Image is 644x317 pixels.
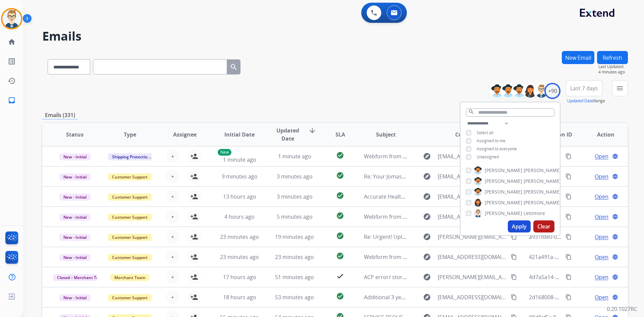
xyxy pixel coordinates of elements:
[59,153,91,160] span: New - Initial
[124,130,136,139] span: Type
[533,220,554,232] button: Clear
[485,210,522,217] span: [PERSON_NAME]
[166,150,179,163] button: +
[220,233,259,241] span: 23 minutes ago
[573,123,628,146] th: Action
[224,130,255,139] span: Initial Date
[529,273,633,281] span: 4d7a5a14-ef2c-4b3d-9979-dd71be544555
[511,254,517,260] mat-icon: content_copy
[612,274,618,280] mat-icon: language
[423,273,431,281] mat-icon: explore
[423,172,431,180] mat-icon: explore
[468,109,474,115] mat-icon: search
[336,151,344,159] mat-icon: check_circle
[595,233,608,241] span: Open
[8,57,16,65] mat-icon: list_alt
[166,230,179,244] button: +
[171,193,174,201] span: +
[364,193,495,200] span: Accurate Health Information Accessible to Everyone
[364,253,516,261] span: Webform from [EMAIL_ADDRESS][DOMAIN_NAME] on [DATE]
[597,51,628,64] button: Refresh
[423,253,431,261] mat-icon: explore
[612,294,618,300] mat-icon: language
[364,294,431,301] span: Additional 3 year warranty
[595,293,608,301] span: Open
[438,193,507,201] span: [EMAIL_ADDRESS][DOMAIN_NAME]
[616,84,624,92] mat-icon: menu
[190,293,198,301] mat-icon: person_add
[423,193,431,201] mat-icon: explore
[612,173,618,179] mat-icon: language
[566,254,572,260] mat-icon: content_copy
[477,130,493,136] span: Select all
[438,233,507,241] span: [PERSON_NAME][EMAIL_ADDRESS][DOMAIN_NAME]
[566,80,602,96] button: Last 7 days
[529,233,631,241] span: a931fde0-0800-4ee3-8d19-b10d758f164b
[477,154,499,160] span: Unassigned
[336,212,344,220] mat-icon: check_circle
[335,130,345,139] span: SLA
[336,252,344,260] mat-icon: check_circle
[59,234,91,241] span: New - Initial
[110,274,149,281] span: Merchant Team
[59,214,91,221] span: New - Initial
[485,199,522,206] span: [PERSON_NAME]
[108,254,152,261] span: Customer Support
[477,138,505,144] span: Assigned to me
[423,293,431,301] mat-icon: explore
[598,64,628,69] span: Last Updated:
[364,273,419,281] span: ACP error/ store 5777
[567,98,593,104] button: Updated Date
[275,253,314,261] span: 23 minutes ago
[166,250,179,264] button: +
[336,292,344,300] mat-icon: check_circle
[566,194,572,200] mat-icon: content_copy
[336,272,344,280] mat-icon: check
[566,214,572,220] mat-icon: content_copy
[423,233,431,241] mat-icon: explore
[598,69,628,75] span: 4 minutes ago
[364,213,516,220] span: Webform from [EMAIL_ADDRESS][DOMAIN_NAME] on [DATE]
[455,130,481,139] span: Customer
[570,87,598,90] span: Last 7 days
[438,293,507,301] span: [EMAIL_ADDRESS][DOMAIN_NAME]
[108,194,152,201] span: Customer Support
[308,126,316,135] mat-icon: arrow_downward
[171,233,174,241] span: +
[595,193,608,201] span: Open
[108,173,152,180] span: Customer Support
[166,190,179,203] button: +
[485,167,522,174] span: [PERSON_NAME]
[438,253,507,261] span: [EMAIL_ADDRESS][DOMAIN_NAME]
[612,254,618,260] mat-icon: language
[595,253,608,261] span: Open
[277,193,313,200] span: 3 minutes ago
[336,171,344,179] mat-icon: check_circle
[173,130,197,139] span: Assignee
[485,178,522,184] span: [PERSON_NAME]
[364,153,516,160] span: Webform from [EMAIL_ADDRESS][DOMAIN_NAME] on [DATE]
[612,214,618,220] mat-icon: language
[275,294,314,301] span: 53 minutes ago
[223,294,256,301] span: 18 hours ago
[438,213,507,221] span: [EMAIL_ADDRESS][DOMAIN_NAME]
[423,213,431,221] mat-icon: explore
[524,167,561,174] span: [PERSON_NAME]
[376,130,396,139] span: Subject
[171,172,174,180] span: +
[566,173,572,179] mat-icon: content_copy
[336,232,344,240] mat-icon: check_circle
[567,98,605,104] span: Range
[562,51,594,64] button: New Email
[595,213,608,221] span: Open
[220,253,259,261] span: 23 minutes ago
[477,146,517,152] span: Assigned to everyone
[511,274,517,280] mat-icon: content_copy
[190,233,198,241] mat-icon: person_add
[566,153,572,159] mat-icon: content_copy
[595,152,608,160] span: Open
[190,273,198,281] mat-icon: person_add
[218,149,231,156] p: New
[511,294,517,300] mat-icon: content_copy
[364,233,490,241] span: Re: Urgent! Upload photos to continue your claim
